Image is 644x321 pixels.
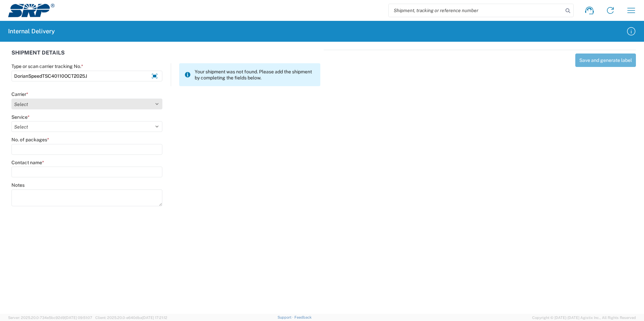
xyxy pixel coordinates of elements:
[195,69,315,81] span: Your shipment was not found. Please add the shipment by completing the fields below.
[11,63,83,69] label: Type or scan carrier tracking No.
[11,182,25,188] label: Notes
[11,114,30,120] label: Service
[95,316,167,320] span: Client: 2025.20.0-e640dba
[11,159,44,166] label: Contact name
[278,315,294,319] a: Support
[11,50,320,63] div: SHIPMENT DETAILS
[65,316,92,320] span: [DATE] 09:51:07
[11,137,49,143] label: No. of packages
[8,27,55,35] h2: Internal Delivery
[532,315,636,321] span: Copyright © [DATE]-[DATE] Agistix Inc., All Rights Reserved
[142,316,167,320] span: [DATE] 17:21:12
[8,316,92,320] span: Server: 2025.20.0-734e5bc92d9
[8,4,55,17] img: srp
[294,315,312,319] a: Feedback
[389,4,563,17] input: Shipment, tracking or reference number
[11,91,28,97] label: Carrier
